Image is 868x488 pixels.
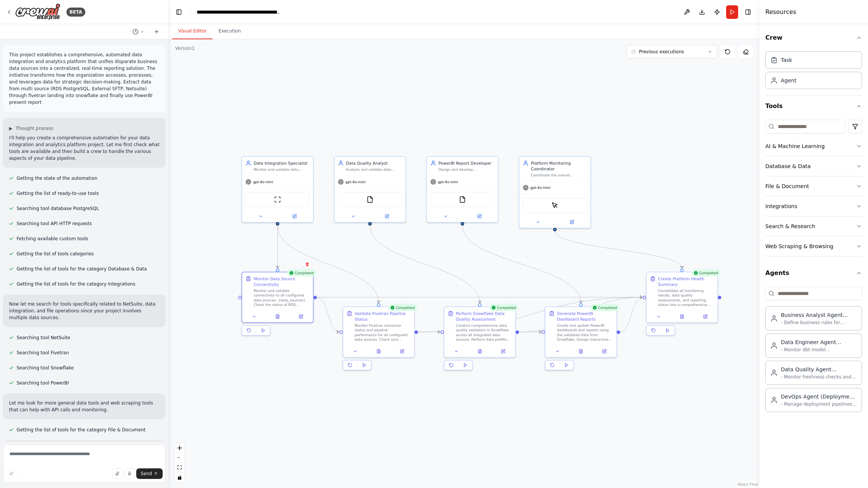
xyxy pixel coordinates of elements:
span: Searching tool database PostgreSQL [17,205,99,212]
span: Searching tool NetSuite [17,335,70,341]
span: Previous executions [639,49,684,55]
div: Analyze and validate data quality in Snowflake, performing comprehensive data validation checks, ... [346,167,402,171]
g: Edge from b1cda447-26f0-4204-822d-623e2fa5b4f9 to 68eac16a-50c4-42d9-8dcf-de4c589de3cb [519,329,542,335]
button: Execution [212,23,247,39]
div: CompletedCreate Platform Health SummaryConsolidate all monitoring results, data quality assessmen... [646,272,718,338]
div: File & Document [765,182,809,190]
div: CompletedMonitor Data Source ConnectivityMonitor and validate connectivity to all configured data... [242,272,314,338]
div: - Define business rules for intermediate/marts models - Create test cases for data quality - Vali... [781,320,857,326]
button: ▶Thought process [9,125,53,131]
img: FileReadTool [459,196,466,203]
button: View output [569,348,593,355]
button: Search & Research [765,216,862,236]
span: gpt-4o-mini [438,179,458,184]
button: Switch to previous chat [129,27,148,36]
span: Send [141,471,152,477]
span: Getting the list of tools categories [17,251,94,257]
div: - Manage deployment pipelines - Handle environment promotions (dev → staging → prod) - Monitor sy... [781,401,857,407]
button: Delete node [302,259,312,269]
button: Previous executions [626,45,717,58]
button: fit view [175,463,185,473]
span: Getting the list of tools for the category Integrations [17,281,135,287]
span: gpt-4o-mini [345,179,365,184]
span: Getting the state of the automation [17,175,97,181]
g: Edge from 09e9f1c2-a54b-49f9-9931-a6e9de44ec80 to 7eb68a9d-8b97-4c70-9934-151e813a877f [317,294,339,335]
span: Fetching available custom tools [17,236,88,242]
span: gpt-4o-mini [530,185,550,190]
g: Edge from 7eb68a9d-8b97-4c70-9934-151e813a877f to b1cda447-26f0-4204-822d-623e2fa5b4f9 [418,329,440,335]
g: Edge from 09f0adcf-3967-465b-8932-133b9860f329 to 09e9f1c2-a54b-49f9-9931-a6e9de44ec80 [275,225,280,269]
img: ScrapeWebsiteTool [274,196,281,203]
button: Open in side panel [371,213,403,219]
div: Business Analyst Agent (Requirements & Testing) - business_analyst [781,311,857,319]
button: Visual Editor [172,23,212,39]
div: Agents [765,284,862,418]
p: Let me look for more general data tools and web scraping tools that can help with API calls and m... [9,400,160,413]
button: zoom out [175,453,185,463]
button: Agents [765,263,862,284]
div: Completed [388,304,417,311]
div: Generate PowerBI Dashboard Reports [557,310,613,322]
div: Monitor Data Source Connectivity [254,276,309,287]
span: Getting the list of tools for the category Database & Data [17,266,147,272]
button: Improve this prompt [6,468,17,479]
button: Open in side panel [278,213,311,219]
span: Thought process [15,125,53,131]
div: Platform Monitoring CoordinatorCoordinate the overall monitoring and alerting system for the enti... [519,156,591,228]
div: Monitor and validate data extraction from multiple sources ({data_sources}) ensuring successful d... [254,167,309,171]
div: Completed [489,304,518,311]
div: Integrations [765,202,797,210]
span: gpt-4o-mini [253,179,273,184]
g: Edge from 8934b525-33bb-4c9b-90f7-879bfb1b0f96 to 68eac16a-50c4-42d9-8dcf-de4c589de3cb [460,225,584,303]
img: Logo [15,3,60,20]
div: - Monitor freshness checks and data anomalies - Set up automated testing pipelines - Track data l... [781,374,857,380]
button: Hide right sidebar [743,7,753,17]
div: Task [781,56,792,64]
div: Completed [287,269,316,276]
img: FileReadTool [366,196,373,203]
div: PowerBI Report Developer [439,160,494,166]
div: Database & Data [765,162,811,170]
div: Data Quality AnalystAnalyze and validate data quality in Snowflake, performing comprehensive data... [334,156,406,222]
button: Click to speak your automation idea [124,468,135,479]
g: Edge from b1cda447-26f0-4204-822d-623e2fa5b4f9 to d9692df9-b666-4a5b-8b34-1a596cc84696 [519,294,643,335]
div: React Flow controls [175,443,185,482]
span: Searching tool Fivetran [17,350,69,356]
div: Version 1 [175,45,195,51]
g: Edge from 68eac16a-50c4-42d9-8dcf-de4c589de3cb to d9692df9-b666-4a5b-8b34-1a596cc84696 [620,294,643,335]
span: Getting the list of tools for the category File & Document [17,427,145,433]
button: Open in side panel [291,313,311,320]
p: Now let me search for tools specifically related to NetSuite, data integration, and file operatio... [9,301,160,321]
nav: breadcrumb [197,8,282,16]
button: Database & Data [765,156,862,176]
button: View output [468,348,492,355]
span: Searching tool PowerBI [17,380,69,386]
div: Crew [765,48,862,95]
button: Web Scraping & Browsing [765,236,862,256]
div: Completed [590,304,619,311]
button: Tools [765,96,862,117]
div: Data Engineer Agent (Primary Infrastructure) -data_engineer [781,338,857,346]
div: Create and update PowerBI dashboards and reports using the validated data from Snowflake. Design ... [557,323,613,342]
g: Edge from 09f0adcf-3967-465b-8932-133b9860f329 to 7eb68a9d-8b97-4c70-9934-151e813a877f [275,225,382,303]
div: Data Integration SpecialistMonitor and validate data extraction from multiple sources ({data_sour... [242,156,314,222]
div: Data Quality Agent (Monitoring & Alerting) -data_quality [781,366,857,373]
button: Crew [765,27,862,48]
div: Web Scraping & Browsing [765,242,833,250]
div: Perform Snowflake Data Quality Assessment [456,310,512,322]
img: ScrapeElementFromWebsiteTool [551,202,558,208]
div: Monitor and validate connectivity to all configured data sources: {data_sources}. Check the statu... [254,289,309,307]
button: File & Document [765,176,862,196]
div: PowerBI Report DeveloperDesign and develop comprehensive PowerBI reports and dashboards that pres... [426,156,499,222]
g: Edge from b4fc35b3-3707-449f-b581-82597b91b903 to d9692df9-b666-4a5b-8b34-1a596cc84696 [552,231,685,269]
button: Open in side panel [696,313,716,320]
div: DevOps Agent (Deployment & Operations) - devops [781,393,857,400]
div: Agent [781,77,796,84]
span: Searching tool API HTTP requests [17,221,92,227]
div: Consolidate all monitoring results, data quality assessments, and reporting status into a compreh... [658,289,714,307]
div: BETA [66,8,85,17]
div: Completed [691,269,720,276]
button: Upload files [112,468,123,479]
span: Searching tool Snowflake [17,365,74,371]
button: Integrations [765,196,862,216]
